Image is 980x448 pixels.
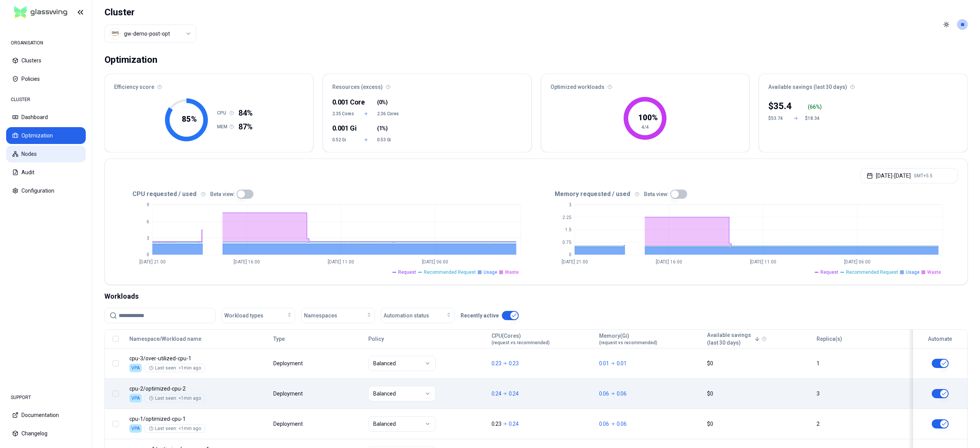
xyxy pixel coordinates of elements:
[759,74,967,95] div: Available savings (last 30 days)
[149,425,201,432] div: Last seen: <1min ago
[817,331,842,347] button: Replica(s)
[332,137,355,143] span: 0.52 Gi
[6,164,86,181] button: Audit
[6,390,86,405] div: SUPPORT
[569,252,572,257] tspan: 0
[768,100,792,112] div: $
[6,146,86,162] button: Nodes
[6,425,86,442] button: Changelog
[273,390,304,397] div: Deployment
[129,394,142,402] div: VPA
[707,420,810,428] div: $0
[492,340,550,346] span: (request vs recommended)
[377,124,387,132] span: ( )
[273,331,285,347] button: Type
[569,202,572,208] tspan: 3
[147,219,149,224] tspan: 6
[6,407,86,423] button: Documentation
[273,420,304,428] div: Deployment
[492,331,550,347] button: CPU(Cores)(request vs recommended)
[129,331,201,347] button: Namespace/Workload name
[509,390,519,397] p: 0.24
[505,269,519,275] span: Waste
[808,103,824,111] div: ( %)
[617,360,627,367] p: 0.01
[561,259,588,265] tspan: [DATE] 21:00
[377,137,400,143] span: 0.53 Gi
[224,312,263,319] span: Workload types
[565,227,572,232] tspan: 1.5
[384,312,429,319] span: Automation status
[617,420,627,428] p: 0.06
[844,259,871,265] tspan: [DATE] 06:00
[6,182,86,199] button: Configuration
[238,121,253,132] span: 87%
[238,108,253,118] span: 84%
[139,259,166,265] tspan: [DATE] 21:00
[328,259,354,265] tspan: [DATE] 11:00
[11,3,70,21] img: GlassWing
[750,259,776,265] tspan: [DATE] 11:00
[6,127,86,144] button: Optimization
[655,259,682,265] tspan: [DATE] 16:00
[599,390,609,397] p: 0.06
[129,415,266,423] p: optimized-cpu-1
[234,259,260,265] tspan: [DATE] 16:00
[642,124,649,130] tspan: 4/4
[149,395,201,401] div: Last seen: <1min ago
[105,74,313,95] div: Efficiency score
[398,269,416,275] span: Request
[111,30,119,38] img: aws
[541,74,750,95] div: Optimized workloads
[217,110,229,116] h1: CPU
[129,385,266,392] p: optimized-cpu-2
[638,113,658,122] tspan: 100 %
[599,420,609,428] p: 0.06
[509,360,519,367] p: 0.23
[422,259,448,265] tspan: [DATE] 06:00
[773,100,792,112] p: 35.4
[805,115,823,121] div: $18.34
[817,420,905,428] div: 2
[707,390,810,397] div: $0
[644,190,669,198] p: Beta view:
[817,390,905,397] div: 3
[599,331,657,347] button: Memory(Gi)(request vs recommended)
[599,340,657,346] span: (request vs recommended)
[6,35,86,51] div: ORGANISATION
[509,420,519,428] p: 0.24
[377,98,387,106] span: ( )
[817,360,905,367] div: 1
[332,97,355,108] div: 0.001 Core
[301,308,375,323] button: Namespaces
[461,312,499,319] p: Recently active
[217,124,229,130] h1: MEM
[707,360,810,367] div: $0
[105,6,196,18] h1: Cluster
[820,269,838,275] span: Request
[617,390,627,397] p: 0.06
[6,52,86,69] button: Clusters
[6,70,86,87] button: Policies
[916,335,964,343] div: Automate
[492,332,550,346] div: CPU(Cores)
[210,190,235,198] p: Beta view:
[273,360,304,367] div: Deployment
[914,173,933,179] span: GMT+5.5
[105,291,968,302] div: Workloads
[129,364,142,372] div: VPA
[492,360,501,367] p: 0.23
[536,190,959,199] div: Memory requested / used
[379,124,386,132] span: 1%
[377,111,400,117] span: 2.36 Cores
[906,269,920,275] span: Usage
[114,190,536,199] div: CPU requested / used
[810,103,816,111] p: 66
[562,240,572,245] tspan: 0.75
[379,98,386,106] span: 0%
[368,335,484,343] div: Policy
[860,168,958,183] button: [DATE]-[DATE]GMT+5.5
[424,269,476,275] span: Recommended Request
[332,111,355,117] span: 2.35 Cores
[129,355,266,362] p: over-utilized-cpu-1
